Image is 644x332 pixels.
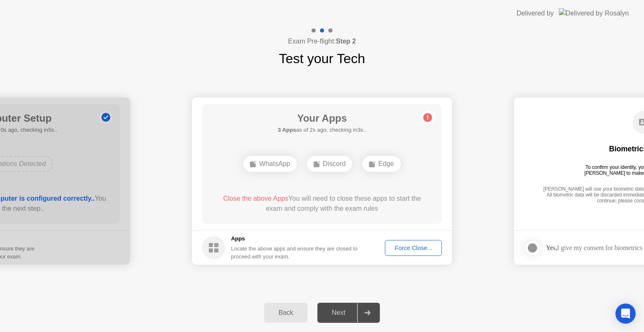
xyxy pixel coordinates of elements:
[388,245,439,251] div: Force Close...
[223,195,288,202] span: Close the above Apps
[317,303,380,323] button: Next
[615,304,636,324] div: Open Intercom Messenger
[279,49,365,69] h1: Test your Tech
[385,240,442,256] button: Force Close...
[231,245,358,260] div: Locate the above apps and ensure they are closed to proceed with your exam.
[288,36,356,46] h4: Exam Pre-flight:
[546,244,557,251] strong: Yes,
[362,156,400,172] div: Edge
[278,111,366,126] h1: Your Apps
[336,38,356,45] b: Step 2
[278,127,296,133] b: 3 Apps
[231,235,358,243] h5: Apps
[307,156,352,172] div: Discord
[320,309,357,317] div: Next
[264,303,307,323] button: Back
[214,194,430,214] div: You will need to close these apps to start the exam and comply with the exam rules
[243,156,297,172] div: WhatsApp
[267,309,305,317] div: Back
[278,126,366,134] h5: as of 2s ago, checking in3s..
[559,8,629,18] img: Delivered by Rosalyn
[517,8,554,18] div: Delivered by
